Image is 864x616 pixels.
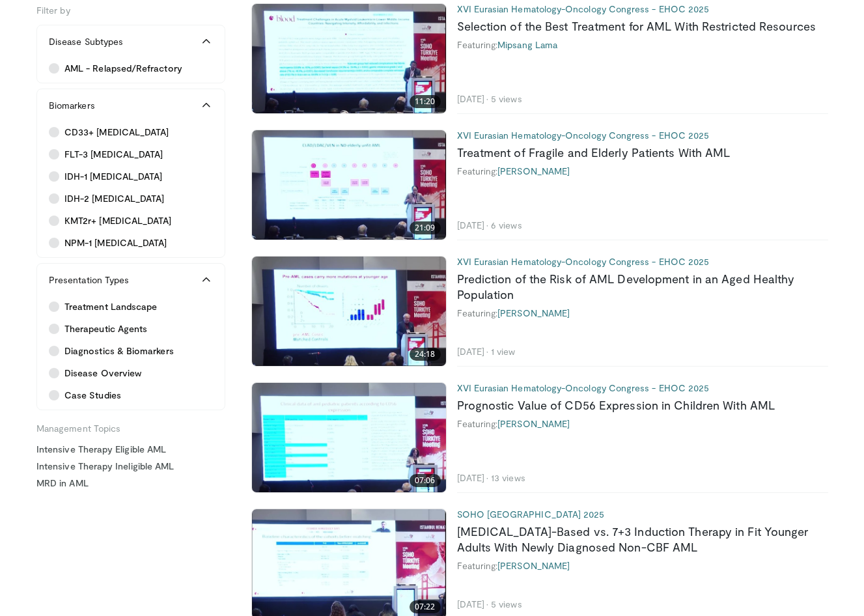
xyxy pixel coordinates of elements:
[457,307,828,319] div: Featuring:
[410,221,441,234] span: 21:09
[36,418,225,435] h5: Management Topics
[410,348,441,361] span: 24:18
[457,560,828,572] div: Featuring:
[457,219,489,231] li: [DATE]
[37,89,225,122] button: Biomarkers
[252,383,446,492] a: 07:06
[64,62,182,75] span: AML - Relapsed/Refractory
[252,383,446,492] img: b564b8fe-5ee4-46fb-abd6-0495060da1f5.620x360_q85_upscale.jpg
[37,264,225,296] button: Presentation Types
[457,382,710,393] a: XVI Eurasian Hematology-Oncology Congress - EHOC 2025
[252,257,446,366] img: 22509c80-6c83-4215-9606-35c8be33ad9d.620x360_q85_upscale.jpg
[491,219,522,231] li: 6 views
[252,4,446,113] img: 16eee63a-4ea1-4ac2-90b0-bc910c4de5fe.620x360_q85_upscale.jpg
[457,165,828,177] div: Featuring:
[497,418,570,429] a: [PERSON_NAME]
[64,236,167,249] span: NPM-1 [MEDICAL_DATA]
[457,418,828,430] div: Featuring:
[64,148,163,161] span: FLT-3 [MEDICAL_DATA]
[252,4,446,113] a: 11:20
[457,39,828,51] div: Featuring:
[457,3,710,14] a: XVI Eurasian Hematology-Oncology Congress - EHOC 2025
[410,95,441,108] span: 11:20
[36,477,225,490] a: MRD in AML
[64,126,169,139] span: CD33+ [MEDICAL_DATA]
[36,443,225,456] a: Intensive Therapy Eligible AML
[491,346,515,357] li: 1 view
[64,389,121,402] span: Case Studies
[497,307,570,318] a: [PERSON_NAME]
[457,398,775,412] a: Prognostic Value of CD56 Expression in Children With AML
[36,460,225,473] a: Intensive Therapy Ineligible AML
[457,598,489,610] li: [DATE]
[64,170,162,183] span: IDH-1 [MEDICAL_DATA]
[252,130,446,240] a: 21:09
[64,344,174,357] span: Diagnostics & Biomarkers
[457,524,809,554] a: [MEDICAL_DATA]-Based vs. 7+3 Induction Therapy in Fit Younger Adults With Newly Diagnosed Non-CBF...
[457,509,605,520] a: SOHO [GEOGRAPHIC_DATA] 2025
[497,39,557,50] a: Mipsang Lama
[497,560,570,571] a: [PERSON_NAME]
[491,93,522,105] li: 5 views
[64,367,141,380] span: Disease Overview
[457,93,489,105] li: [DATE]
[64,322,147,335] span: Therapeutic Agents
[410,600,441,613] span: 07:22
[252,130,446,240] img: ce4502d4-d323-42a4-b363-72c968988763.620x360_q85_upscale.jpg
[64,192,164,205] span: IDH-2 [MEDICAL_DATA]
[457,19,816,33] a: Selection of the Best Treatment for AML With Restricted Resources
[37,25,225,58] button: Disease Subtypes
[64,300,157,313] span: Treatment Landscape
[457,272,795,301] a: Prediction of the Risk of AML Development in an Aged Healthy Population
[491,472,525,484] li: 13 views
[64,214,171,227] span: KMT2r+ [MEDICAL_DATA]
[457,472,489,484] li: [DATE]
[497,165,570,176] a: [PERSON_NAME]
[457,256,710,267] a: XVI Eurasian Hematology-Oncology Congress - EHOC 2025
[457,145,731,160] a: Treatment of Fragile and Elderly Patients With AML
[252,257,446,366] a: 24:18
[457,346,489,357] li: [DATE]
[410,474,441,487] span: 07:06
[457,130,710,141] a: XVI Eurasian Hematology-Oncology Congress - EHOC 2025
[491,598,522,610] li: 5 views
